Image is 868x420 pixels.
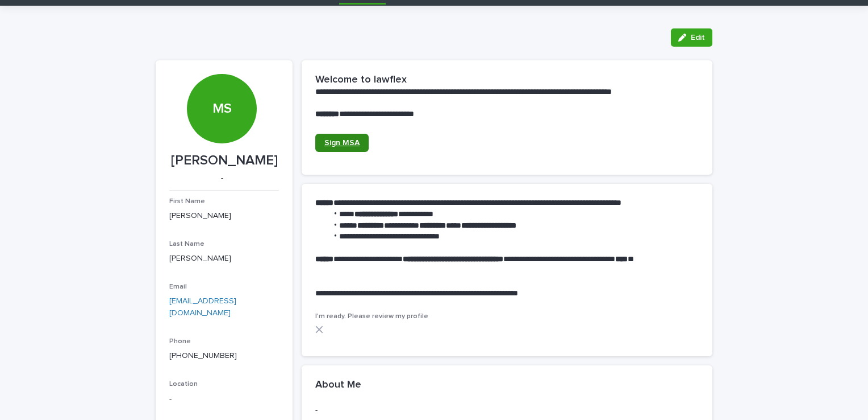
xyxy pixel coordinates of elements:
p: [PERSON_NAME] [169,210,279,222]
p: [PERSON_NAME] [169,153,279,169]
p: - [315,405,699,417]
p: - [169,393,279,405]
span: Phone [169,338,191,345]
span: Location [169,381,198,388]
span: Sign MSA [324,139,360,147]
a: Sign MSA [315,134,369,152]
h2: About Me [315,379,361,392]
div: MS [187,31,256,117]
h2: Welcome to lawflex [315,74,407,87]
span: Edit [691,34,705,42]
p: [PHONE_NUMBER] [169,350,279,362]
a: [EMAIL_ADDRESS][DOMAIN_NAME] [169,297,236,317]
span: First Name [169,198,205,205]
span: Email [169,283,187,290]
span: I'm ready. Please review my profile [315,313,428,320]
button: Edit [671,28,712,47]
span: Last Name [169,241,205,248]
p: - [169,174,274,183]
p: [PERSON_NAME] [169,253,279,265]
